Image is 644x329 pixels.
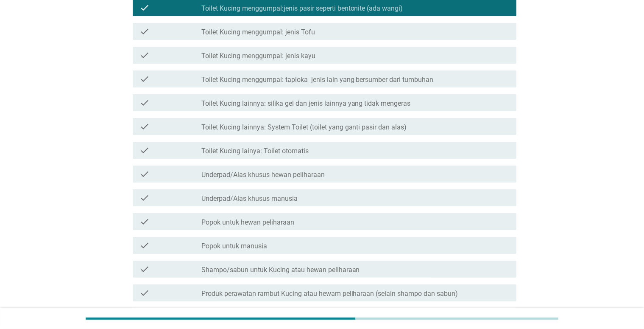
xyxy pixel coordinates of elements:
label: Popok untuk manusia [201,242,267,250]
label: Toilet Kucing menggumpal: tapioka jenis lain yang bersumber dari tumbuhan [201,76,434,84]
i: check [139,193,150,203]
label: Toilet Kucing menggumpal:jenis pasir seperti bentonite (ada wangi) [201,4,403,13]
label: Toilet Kucing menggumpal: jenis Tofu [201,28,315,37]
label: Shampo/sabun untuk Kucing atau hewan peliharaan [201,266,360,274]
i: check [139,169,150,179]
i: check [139,3,150,13]
label: Produk perawatan rambut Kucing atau hewam peliharaan (selain shampo dan sabun) [201,290,458,298]
label: Toilet Kucing lainya: Toilet otomatis [201,147,309,155]
label: Toilet Kucing lainnya: silika gel dan jenis lainnya yang tidak mengeras [201,99,411,108]
i: check [139,264,150,274]
i: check [139,121,150,132]
i: check [139,288,150,298]
i: check [139,145,150,155]
i: check [139,240,150,250]
i: check [139,50,150,60]
label: Popok untuk hewan peliharaan [201,218,294,227]
i: check [139,74,150,84]
i: check [139,26,150,37]
i: check [139,98,150,108]
label: Underpad/Alas khusus manusia [201,194,298,203]
label: Underpad/Alas khusus hewan peliharaan [201,171,325,179]
i: check [139,217,150,227]
label: Toilet Kucing lainnya: System Toilet (toilet yang ganti pasir dan alas) [201,123,407,132]
label: Toilet Kucing menggumpal: jenis kayu [201,52,315,60]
